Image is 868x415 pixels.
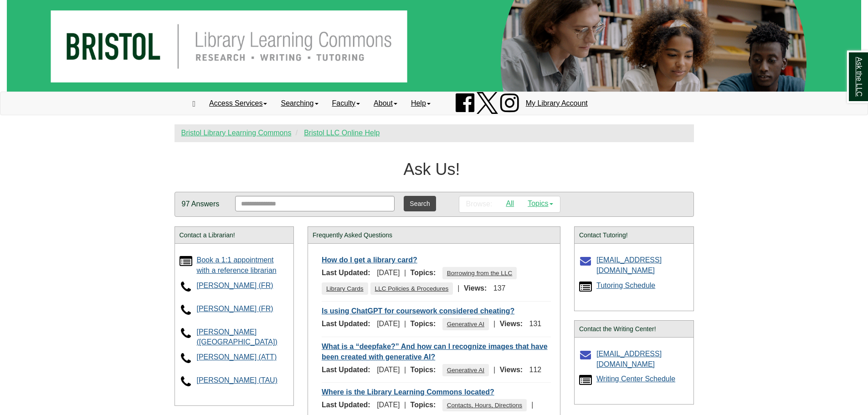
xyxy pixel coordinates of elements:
span: Topics: [411,366,441,374]
span: Last Updated: [322,269,375,277]
a: How do I get a library card? [322,255,417,265]
a: [PERSON_NAME] ([GEOGRAPHIC_DATA]) [197,328,277,346]
span: Topics: [411,269,441,277]
span: Last Updated: [322,320,375,328]
a: About [367,92,404,115]
a: [PERSON_NAME] (FR) [197,305,273,313]
span: Topics: [411,401,441,409]
ul: Topics: [442,366,491,374]
span: | [402,401,408,409]
span: Views: [500,366,527,374]
span: [DATE] [377,269,400,277]
a: Where is the Library Learning Commons located? [322,387,494,397]
span: | [402,320,408,328]
a: Library Cards [325,282,365,295]
ul: Topics: [322,269,519,292]
h1: Ask Us! [175,160,689,179]
p: Browse: [466,199,493,210]
p: 97 Answers [182,199,220,210]
button: Search [404,196,436,211]
span: Last Updated: [322,366,375,374]
a: My Library Account [519,92,595,115]
a: Generative AI [446,364,486,376]
a: Bristol Library Learning Commons [181,129,292,137]
a: Help [404,92,437,115]
span: [DATE] [377,320,400,328]
a: [EMAIL_ADDRESS][DOMAIN_NAME] [596,350,662,368]
a: [PERSON_NAME] (FR) [197,282,273,289]
span: | [402,269,408,277]
h2: Contact Tutoring! [579,231,689,239]
ul: Topics: [442,401,529,409]
span: [DATE] [377,401,400,409]
span: 137 [493,284,506,292]
span: | [402,366,408,374]
a: All [499,196,521,211]
a: Contacts, Hours, Directions [446,399,524,411]
span: | [491,320,498,328]
span: 131 [529,320,542,328]
ul: Topics: [442,320,491,328]
a: Book a 1:1 appointment with a reference librarian [197,256,277,274]
span: | [491,366,498,374]
span: | [455,284,462,292]
a: Access Services [202,92,274,115]
a: Faculty [325,92,367,115]
span: 112 [529,366,542,374]
h2: Contact a Librarian! [180,231,289,239]
a: Is using ChatGPT for coursework considered cheating? [322,306,514,316]
a: Tutoring Schedule [596,282,655,289]
a: Bristol LLC Online Help [304,129,380,137]
a: Generative AI [446,318,486,330]
span: Views: [464,284,491,292]
a: Searching [274,92,325,115]
a: LLC Policies & Procedures [374,282,450,295]
a: [EMAIL_ADDRESS][DOMAIN_NAME] [596,256,662,274]
a: [PERSON_NAME] (ATT) [197,353,277,361]
a: [PERSON_NAME] (TAU) [197,376,278,384]
h2: Contact the Writing Center! [579,325,689,333]
span: | [529,401,535,409]
a: What is a “deepfake?” And how can I recognize images that have been created with generative AI? [322,341,548,362]
span: [DATE] [377,366,400,374]
a: Writing Center Schedule [596,375,675,383]
a: Borrowing from the LLC [446,267,514,279]
span: Views: [500,320,527,328]
span: Last Updated: [322,401,375,409]
h2: Frequently Asked Questions [313,231,555,239]
span: Topics: [411,320,441,328]
a: Topics [521,196,560,211]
